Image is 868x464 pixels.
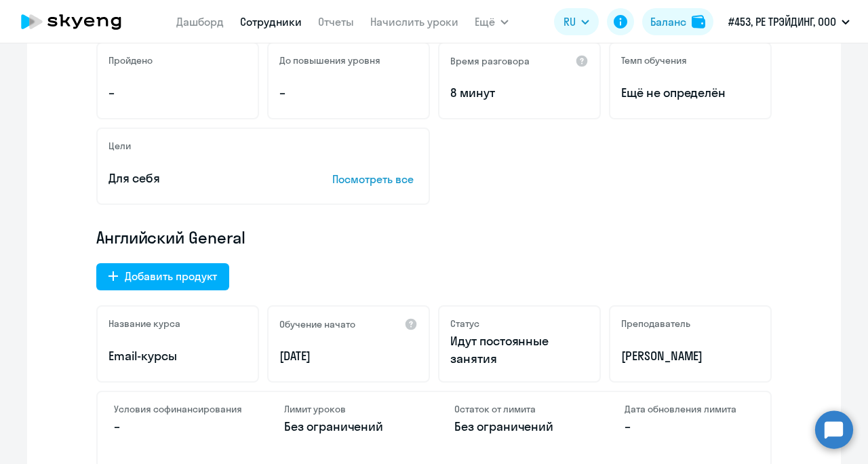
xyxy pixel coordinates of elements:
a: Начислить уроки [370,15,458,28]
span: Ещё не определён [621,84,759,102]
h5: Обучение начато [279,318,355,330]
h5: До повышения уровня [279,54,380,66]
h4: Остаток от лимита [454,403,584,415]
div: Баланс [650,14,686,30]
button: #453, РЕ ТРЭЙДИНГ, ООО [722,5,856,38]
p: Посмотреть все [332,171,418,187]
h5: Статус [450,317,479,330]
p: Для себя [108,170,290,187]
a: Сотрудники [240,15,302,28]
p: Идут постоянные занятия [450,332,589,368]
h4: Условия софинансирования [114,403,243,415]
h5: Название курса [108,317,180,330]
h5: Цели [108,140,131,152]
p: [DATE] [279,347,418,365]
a: Отчеты [318,15,354,28]
a: Дашборд [176,15,224,28]
span: Английский General [96,227,245,248]
p: Без ограничений [454,418,584,436]
h5: Темп обучения [621,54,687,66]
p: [PERSON_NAME] [621,347,759,365]
div: Добавить продукт [125,268,217,284]
button: Добавить продукт [96,263,229,290]
h5: Пройдено [108,54,153,66]
p: – [625,418,754,436]
p: – [108,84,247,102]
p: #453, РЕ ТРЭЙДИНГ, ООО [728,14,836,30]
p: Email-курсы [108,347,247,365]
span: Ещё [475,14,495,30]
h5: Время разговора [450,55,530,67]
p: Без ограничений [284,418,414,436]
h4: Лимит уроков [284,403,414,415]
span: RU [564,14,576,30]
p: – [279,84,418,102]
p: 8 минут [450,84,589,102]
button: RU [554,8,599,35]
button: Балансbalance [642,8,713,35]
h5: Преподаватель [621,317,690,330]
p: – [114,418,243,436]
h4: Дата обновления лимита [625,403,754,415]
img: balance [692,15,705,28]
button: Ещё [475,8,509,35]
